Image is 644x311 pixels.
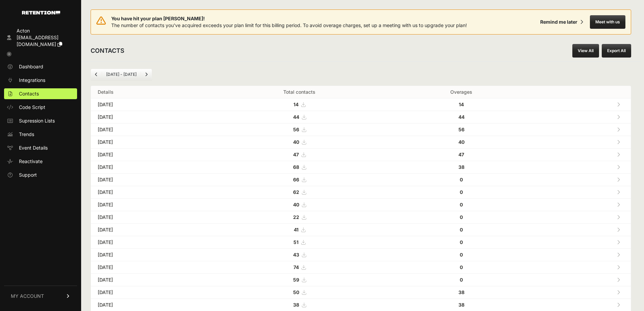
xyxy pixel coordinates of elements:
a: Acton [EMAIL_ADDRESS][DOMAIN_NAME] [4,25,77,50]
span: Code Script [19,104,45,111]
span: MY ACCOUNT [11,293,44,299]
td: [DATE] [91,274,208,286]
strong: 51 [293,239,299,245]
a: 40 [293,202,306,207]
a: Integrations [4,75,77,86]
span: Contacts [19,90,39,97]
strong: 66 [293,177,299,182]
td: [DATE] [91,199,208,211]
a: Previous [91,69,102,80]
a: Next [141,69,152,80]
td: [DATE] [91,174,208,186]
strong: 38 [458,302,464,308]
strong: 0 [460,177,463,182]
a: 66 [293,177,306,182]
a: 41 [294,227,305,232]
strong: 43 [293,252,299,258]
strong: 0 [460,189,463,195]
a: MY ACCOUNT [4,286,77,306]
a: Code Script [4,102,77,113]
strong: 38 [458,164,464,170]
strong: 40 [293,139,299,145]
td: [DATE] [91,111,208,124]
div: Remind me later [540,19,577,25]
strong: 59 [293,277,299,283]
a: 59 [293,277,306,283]
td: [DATE] [91,211,208,224]
li: [DATE] - [DATE] [102,72,141,77]
strong: 56 [458,127,464,132]
button: Export All [602,44,631,58]
span: Support [19,172,37,178]
a: 14 [293,102,305,107]
span: Trends [19,131,34,138]
a: 43 [293,252,306,258]
button: Remind me later [538,16,586,28]
strong: 0 [460,252,463,258]
td: [DATE] [91,136,208,149]
a: 47 [293,152,306,157]
strong: 14 [293,102,299,107]
a: View All [572,44,599,58]
td: [DATE] [91,161,208,174]
strong: 0 [460,227,463,232]
a: Trends [4,129,77,140]
a: Contacts [4,88,77,99]
strong: 40 [458,139,464,145]
td: [DATE] [91,186,208,199]
strong: 14 [459,102,464,107]
strong: 0 [460,277,463,283]
a: 68 [293,164,306,170]
strong: 62 [293,189,299,195]
strong: 50 [293,289,299,295]
strong: 41 [294,227,299,232]
span: [EMAIL_ADDRESS][DOMAIN_NAME] [17,35,58,47]
a: 62 [293,189,306,195]
strong: 0 [460,202,463,207]
td: [DATE] [91,249,208,261]
a: 74 [293,264,306,270]
strong: 74 [293,264,299,270]
td: [DATE] [91,236,208,249]
a: 44 [293,114,306,120]
button: Meet with us [590,15,625,29]
img: Retention.com [22,11,60,15]
a: Event Details [4,142,77,153]
td: [DATE] [91,286,208,299]
strong: 0 [460,264,463,270]
strong: 38 [293,302,299,308]
strong: 47 [293,152,299,157]
td: [DATE] [91,124,208,136]
td: [DATE] [91,261,208,274]
strong: 44 [293,114,299,120]
span: Event Details [19,145,48,151]
span: Reactivate [19,158,43,165]
th: Total contacts [208,86,390,98]
strong: 44 [458,114,464,120]
a: 56 [293,127,306,132]
div: Acton [17,27,74,34]
strong: 47 [458,152,464,157]
a: 22 [293,214,306,220]
a: 50 [293,289,306,295]
strong: 40 [293,202,299,207]
a: 40 [293,139,306,145]
strong: 0 [460,214,463,220]
span: The number of contacts you've acquired exceeds your plan limit for this billing period. To avoid ... [111,22,467,28]
strong: 22 [293,214,299,220]
a: 51 [293,239,305,245]
strong: 0 [460,239,463,245]
td: [DATE] [91,149,208,161]
a: 38 [293,302,306,308]
td: [DATE] [91,224,208,236]
span: Supression Lists [19,117,55,124]
span: Dashboard [19,63,43,70]
a: Reactivate [4,156,77,167]
span: Integrations [19,77,45,84]
a: Supression Lists [4,115,77,126]
span: You have hit your plan [PERSON_NAME]! [111,15,467,22]
strong: 38 [458,289,464,295]
strong: 56 [293,127,299,132]
a: Support [4,170,77,180]
td: [DATE] [91,98,208,111]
